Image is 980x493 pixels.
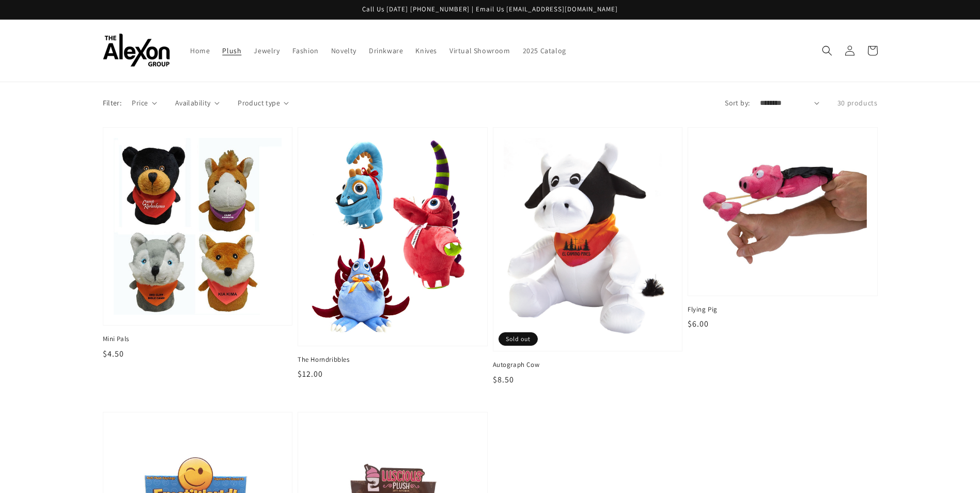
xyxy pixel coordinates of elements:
a: Drinkware [363,40,409,61]
summary: Availability [175,98,220,109]
span: Knives [415,46,437,55]
span: Sold out [499,332,538,346]
span: Price [132,98,148,109]
img: Mini Pals [114,138,282,315]
a: Mini Pals Mini Pals $4.50 [103,127,293,360]
img: The Alexon Group [103,34,170,67]
img: Autograph Cow [504,138,672,341]
span: Home [190,46,210,55]
span: Mini Pals [103,334,293,344]
span: Virtual Showroom [449,46,510,55]
span: Jewelry [254,46,279,55]
span: Availability [175,98,211,109]
a: Autograph Cow Autograph Cow $8.50 [493,127,683,386]
p: Filter: [103,98,122,109]
img: The Horndribbles [308,138,477,335]
a: Novelty [325,40,363,61]
p: 30 products [837,98,878,109]
span: Autograph Cow [493,360,683,369]
span: Drinkware [369,46,403,55]
a: 2025 Catalog [517,40,572,61]
summary: Search [816,39,838,62]
label: Sort by: [725,98,750,109]
span: Product type [238,98,280,109]
span: $6.00 [688,318,709,329]
span: Fashion [292,46,319,55]
a: Virtual Showroom [443,40,517,61]
a: The Horndribbles The Horndribbles $12.00 [298,127,488,380]
span: $8.50 [493,374,514,385]
a: Fashion [286,40,325,61]
span: Flying Pig [688,305,878,314]
span: The Horndribbles [298,355,488,364]
summary: Product type [238,98,289,109]
a: Knives [409,40,443,61]
a: Home [184,40,216,61]
span: $12.00 [298,368,323,379]
img: Flying Pig [698,138,867,285]
a: Plush [216,40,247,61]
a: Jewelry [247,40,286,61]
summary: Price [132,98,157,109]
a: Flying Pig Flying Pig $6.00 [688,127,878,330]
span: Plush [222,46,241,55]
span: Novelty [331,46,356,55]
span: $4.50 [103,348,124,359]
span: 2025 Catalog [523,46,566,55]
